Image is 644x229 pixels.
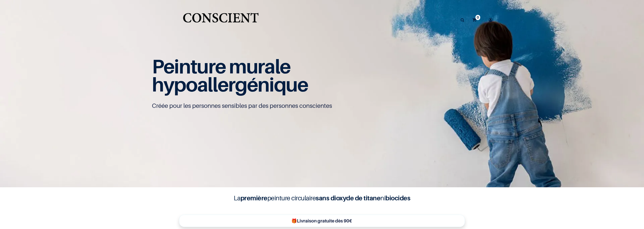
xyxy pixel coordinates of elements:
sup: 0 [475,15,480,20]
b: 🎁Livraison gratuite dès 90€ [291,218,352,223]
b: première [240,194,267,202]
p: Créée pour les personnes sensibles par des personnes conscientes [152,102,492,110]
a: Logo of Conscient [182,10,260,30]
span: Peinture murale [152,55,291,78]
h4: La peinture circulaire ni [221,193,423,203]
b: biocides [385,194,410,202]
span: hypoallergénique [152,73,308,96]
b: sans dioxyde de titane [316,194,380,202]
img: Conscient [182,10,260,30]
a: 0 [469,11,483,29]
